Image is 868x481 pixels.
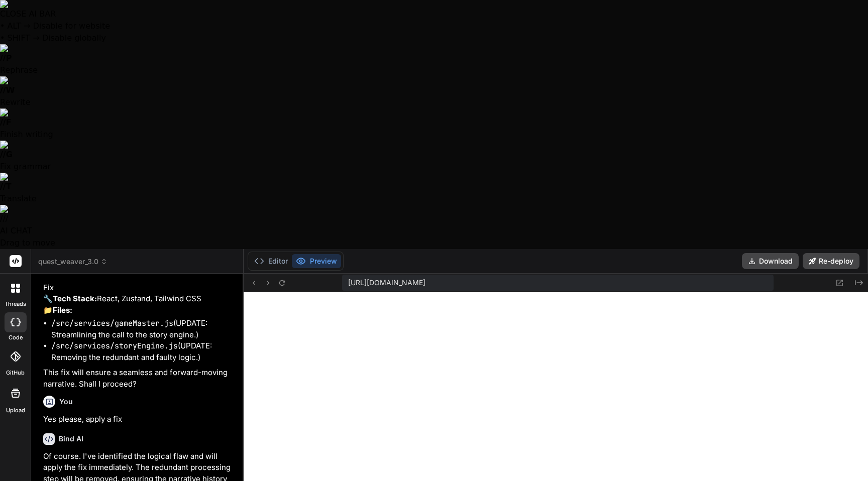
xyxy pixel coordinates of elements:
[348,278,425,288] span: [URL][DOMAIN_NAME]
[803,253,859,269] button: Re-deploy
[51,318,173,328] code: /src/services/gameMaster.js
[43,414,234,425] p: Yes please, apply a fix
[5,300,26,308] label: threads
[51,318,234,340] li: (UPDATE: Streamlining the call to the story engine.)
[43,367,234,390] p: This fix will ensure a seamless and forward-moving narrative. Shall I proceed?
[53,294,97,303] strong: Tech Stack:
[43,271,234,316] p: 🔹 QuestWeaver 3.0 - Narrative Progression Fix 🔧 React, Zustand, Tailwind CSS 📁
[59,434,83,444] h6: Bind AI
[292,254,341,268] button: Preview
[742,253,799,269] button: Download
[6,369,25,377] label: GitHub
[38,257,107,267] span: quest_weaver_3.0
[51,341,178,351] code: /src/services/storyEngine.js
[51,340,234,363] li: (UPDATE: Removing the redundant and faulty logic.)
[53,305,72,315] strong: Files:
[59,397,73,407] h6: You
[9,333,23,342] label: code
[6,406,25,415] label: Upload
[250,254,292,268] button: Editor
